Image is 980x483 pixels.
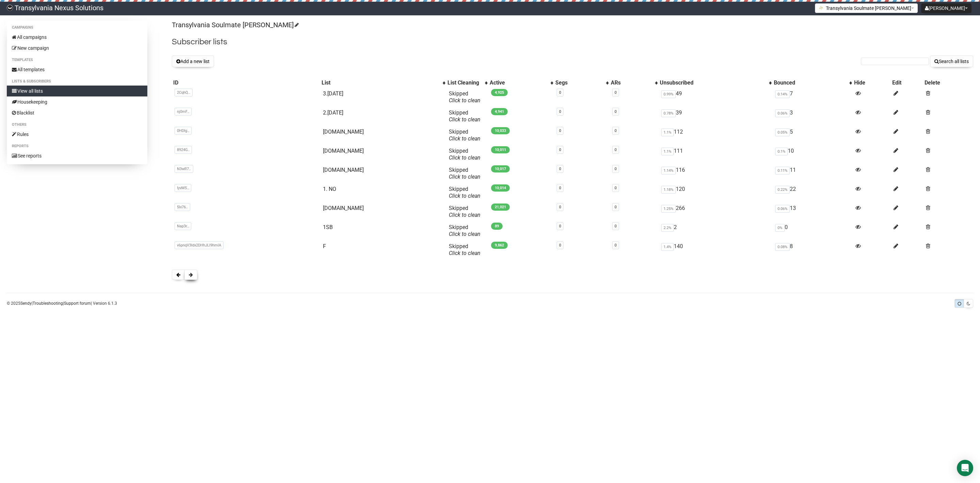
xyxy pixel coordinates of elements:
span: 0.14% [775,90,790,98]
td: 7 [772,88,853,107]
a: F [323,243,326,250]
li: Others [7,121,147,129]
span: 8924G.. [175,146,192,154]
td: 49 [658,88,772,107]
span: 1.14% [661,167,676,175]
a: 2.[DATE] [323,109,343,116]
a: 0 [615,186,617,190]
td: 11 [772,164,853,183]
a: 0 [615,224,617,228]
div: Active [490,79,547,86]
a: 1SB [323,224,333,230]
li: Templates [7,56,147,64]
td: 0 [772,221,853,240]
a: 0 [559,224,561,228]
div: List [322,79,439,86]
span: 10,011 [491,146,510,153]
div: Edit [892,79,922,86]
img: 1.png [819,5,824,11]
li: Reports [7,142,147,150]
span: 0.11% [775,167,790,175]
img: 586cc6b7d8bc403f0c61b981d947c989 [7,5,13,11]
div: ARs [611,79,652,86]
th: Unsubscribed: No sort applied, activate to apply an ascending sort [658,78,772,88]
span: 89 [491,223,503,230]
th: Segs: No sort applied, activate to apply an ascending sort [554,78,609,88]
a: 0 [615,243,617,247]
div: List Cleaning [447,79,481,86]
span: IyvM5.. [175,184,191,192]
span: 0HDIg.. [175,127,192,135]
button: Search all lists [930,56,973,67]
li: Lists & subscribers [7,77,147,86]
td: 120 [658,183,772,202]
span: Skipped [449,243,480,256]
td: 140 [658,240,772,259]
span: 5Ix76.. [175,203,190,211]
span: 9,862 [491,242,508,249]
span: 0.1% [775,148,788,155]
span: nj0mF.. [175,108,192,116]
span: 0.08% [775,243,790,251]
div: ID [173,79,318,86]
a: Click to clean [449,212,480,218]
span: 10,014 [491,184,510,192]
span: Skipped [449,90,480,104]
span: 0.06% [775,109,790,117]
a: 0 [559,148,561,152]
span: Skipped [449,186,480,199]
th: Edit: No sort applied, sorting is disabled [891,78,923,88]
a: Click to clean [449,97,480,104]
span: 0.22% [775,186,790,194]
span: 0.06% [775,205,790,213]
div: Open Intercom Messenger [957,460,973,476]
a: Support forum [64,301,91,306]
a: Blacklist [7,107,147,118]
td: 10 [772,145,853,164]
a: 0 [559,186,561,190]
button: Transylvania Soulmate [PERSON_NAME] [815,3,918,13]
div: Hide [854,79,889,86]
a: All templates [7,64,147,75]
span: 0.99% [661,90,676,98]
p: © 2025 | | | Version 6.1.3 [7,300,117,307]
td: 22 [772,183,853,202]
td: 266 [658,202,772,221]
a: 0 [615,167,617,171]
span: 1.4% [661,243,674,251]
div: Segs [555,79,603,86]
h2: Subscriber lists [172,36,973,48]
span: 1.25% [661,205,676,213]
a: 0 [615,148,617,152]
span: 1.18% [661,186,676,194]
span: Skipped [449,129,480,142]
a: Click to clean [449,116,480,123]
td: 116 [658,164,772,183]
span: 2CqhQ.. [175,89,193,96]
span: 1.1% [661,148,674,155]
span: Skipped [449,109,480,123]
a: Click to clean [449,135,480,142]
a: [DOMAIN_NAME] [323,205,364,211]
a: Troubleshooting [33,301,63,306]
span: N3wR7.. [175,165,193,173]
a: Transylvania Soulmate [PERSON_NAME] [172,21,298,29]
a: 0 [559,205,561,209]
th: List: No sort applied, activate to apply an ascending sort [320,78,446,88]
th: Bounced: No sort applied, activate to apply an ascending sort [772,78,853,88]
span: Nap3r.. [175,222,191,230]
a: 0 [615,109,617,114]
div: Delete [925,79,972,86]
th: ID: No sort applied, sorting is disabled [172,78,320,88]
span: 2.2% [661,224,674,232]
span: 0.78% [661,109,676,117]
a: See reports [7,150,147,161]
span: Skipped [449,205,480,218]
button: [PERSON_NAME] [921,3,971,13]
a: [DOMAIN_NAME] [323,129,364,135]
span: 4,941 [491,108,508,115]
td: 13 [772,202,853,221]
a: Rules [7,129,147,140]
td: 2 [658,221,772,240]
th: Hide: No sort applied, sorting is disabled [853,78,891,88]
